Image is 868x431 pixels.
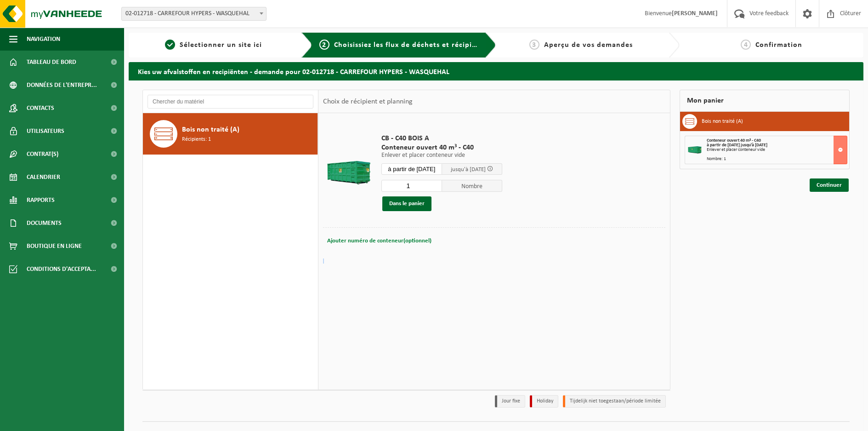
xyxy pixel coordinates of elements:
[182,135,211,144] span: Récipients: 1
[544,41,633,49] span: Aperçu de vos demandes
[148,95,313,109] input: Chercher du matériel
[672,10,718,17] strong: [PERSON_NAME]
[165,40,175,50] span: 1
[495,395,525,408] li: Jour fixe
[530,395,558,408] li: Holiday
[451,167,486,172] span: jusqu'à [DATE]
[318,90,417,113] div: Choix de récipient et planning
[27,189,55,212] span: Rapports
[182,124,239,135] span: Bois non traité (A)
[381,143,502,152] span: Conteneur ouvert 40 m³ - C40
[381,163,442,175] input: Sélectionnez date
[707,148,847,152] div: Enlever et placer conteneur vide
[122,7,266,20] span: 02-012718 - CARREFOUR HYPERS - WASQUEHAL
[129,62,863,80] h2: Kies uw afvalstoffen en recipiënten - demande pour 02-012718 - CARREFOUR HYPERS - WASQUEHAL
[27,51,76,74] span: Tableau de bord
[810,178,849,192] a: Continuer
[27,258,96,281] span: Conditions d'accepta...
[27,212,62,235] span: Documents
[27,28,60,51] span: Navigation
[133,40,294,51] a: 1Sélectionner un site ici
[529,40,539,50] span: 3
[27,235,82,258] span: Boutique en ligne
[707,143,767,148] strong: à partir de [DATE] jusqu'à [DATE]
[381,152,502,159] p: Enlever et placer conteneur vide
[27,143,58,166] span: Contrat(s)
[680,90,850,112] div: Mon panier
[382,196,431,211] button: Dans le panier
[319,40,329,50] span: 2
[143,113,318,155] button: Bois non traité (A) Récipients: 1
[27,74,97,97] span: Données de l'entrepr...
[326,235,432,247] button: Ajouter numéro de conteneur(optionnel)
[327,238,431,244] span: Ajouter numéro de conteneur(optionnel)
[27,120,64,143] span: Utilisateurs
[442,180,503,192] span: Nombre
[381,134,502,143] span: CB - C40 BOIS A
[27,166,60,189] span: Calendrier
[27,97,54,120] span: Contacts
[707,157,847,161] div: Nombre: 1
[180,41,262,49] span: Sélectionner un site ici
[741,40,751,50] span: 4
[563,395,666,408] li: Tijdelijk niet toegestaan/période limitée
[334,41,487,49] span: Choisissiez les flux de déchets et récipients
[121,7,267,21] span: 02-012718 - CARREFOUR HYPERS - WASQUEHAL
[755,41,802,49] span: Confirmation
[702,114,743,129] h3: Bois non traité (A)
[707,138,761,143] span: Conteneur ouvert 40 m³ - C40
